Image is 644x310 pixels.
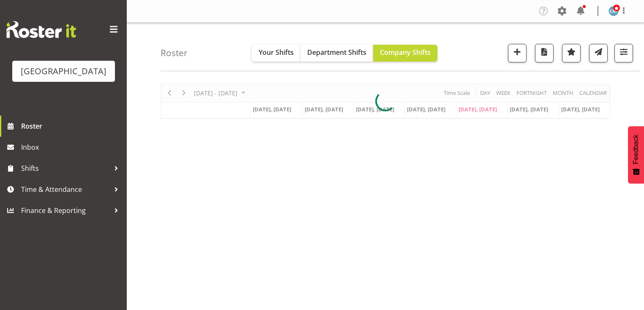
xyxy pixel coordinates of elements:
button: Add a new shift [508,44,527,62]
img: Rosterit website logo [6,21,76,38]
button: Your Shifts [252,45,300,62]
h4: Roster [161,48,188,58]
button: Company Shifts [373,45,437,62]
span: Company Shifts [380,48,431,57]
span: Your Shifts [259,48,294,57]
button: Filter Shifts [614,44,633,62]
span: Roster [21,120,123,132]
img: lesley-mckenzie127.jpg [609,6,619,16]
span: Finance & Reporting [21,204,110,217]
div: [GEOGRAPHIC_DATA] [21,65,106,78]
button: Feedback - Show survey [628,126,644,183]
button: Send a list of all shifts for the selected filtered period to all rostered employees. [589,44,608,62]
span: Inbox [21,141,123,154]
span: Department Shifts [307,48,366,57]
button: Highlight an important date within the roster. [562,44,581,62]
span: Time & Attendance [21,183,110,196]
button: Download a PDF of the roster according to the set date range. [535,44,554,62]
span: Feedback [632,135,640,164]
button: Department Shifts [300,45,373,62]
span: Shifts [21,162,110,175]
